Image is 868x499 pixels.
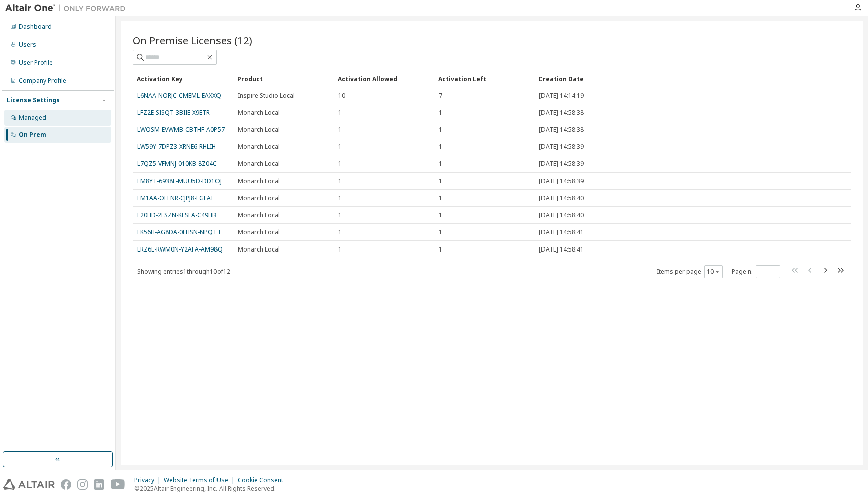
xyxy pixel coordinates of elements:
span: Monarch Local [238,177,280,185]
div: Creation Date [538,71,807,87]
a: LK56H-AG8DA-0EHSN-NPQTT [137,228,221,236]
span: Monarch Local [238,211,280,219]
a: LW59Y-7DPZ3-XRNE6-RHLIH [137,142,216,151]
span: Monarch Local [238,160,280,168]
span: Monarch Local [238,194,280,202]
span: Monarch Local [238,143,280,151]
span: On Premise Licenses (12) [133,33,252,47]
span: [DATE] 14:58:38 [539,126,584,134]
div: Company Profile [19,77,66,85]
span: 1 [338,211,342,219]
img: youtube.svg [111,479,125,490]
a: L20HD-2FSZN-KFSEA-C49HB [137,211,216,219]
span: 1 [439,194,442,202]
img: altair_logo.svg [3,479,55,490]
span: Inspire Studio Local [238,92,295,100]
div: License Settings [7,96,60,104]
div: User Profile [19,59,53,67]
div: Website Terms of Use [164,476,238,484]
span: Showing entries 1 through 10 of 12 [137,267,230,276]
div: Dashboard [19,23,52,31]
span: 1 [439,109,442,117]
span: [DATE] 14:58:40 [539,211,584,219]
span: [DATE] 14:14:19 [539,92,584,100]
span: 1 [439,160,442,168]
a: LRZ6L-RWM0N-Y2AFA-AM98Q [137,245,223,254]
a: L6NAA-NORJC-CMEML-EAXXQ [137,91,221,100]
div: Cookie Consent [238,476,289,484]
a: LFZ2E-SISQT-3BIIE-X9ETR [137,108,210,117]
span: [DATE] 14:58:39 [539,177,584,185]
span: 1 [338,245,342,254]
span: 1 [439,211,442,219]
span: [DATE] 14:58:38 [539,109,584,117]
div: Managed [19,114,46,122]
span: [DATE] 14:58:39 [539,143,584,151]
span: 7 [439,92,442,100]
img: linkedin.svg [94,479,104,490]
span: 1 [338,194,342,202]
span: 1 [439,228,442,236]
a: LWOSM-EVWMB-CBTHF-A0P57 [137,125,225,134]
div: Product [237,71,330,87]
div: On Prem [19,131,46,139]
a: LM8YT-6938F-MUU5D-DD1OJ [137,177,222,185]
span: Monarch Local [238,126,280,134]
span: 1 [439,143,442,151]
span: [DATE] 14:58:39 [539,160,584,168]
span: 1 [338,143,342,151]
span: 1 [439,177,442,185]
span: 1 [338,177,342,185]
span: Monarch Local [238,245,280,254]
span: [DATE] 14:58:41 [539,245,584,254]
div: Privacy [134,476,164,484]
span: [DATE] 14:58:40 [539,194,584,202]
img: instagram.svg [77,479,88,490]
span: 1 [439,126,442,134]
span: Monarch Local [238,109,280,117]
button: 10 [707,268,720,276]
span: 1 [338,126,342,134]
div: Activation Left [438,71,530,87]
span: 1 [338,228,342,236]
span: Monarch Local [238,228,280,236]
a: L7QZ5-VFMNJ-010KB-8Z04C [137,159,217,168]
span: 1 [338,109,342,117]
p: © 2025 Altair Engineering, Inc. All Rights Reserved. [134,484,289,493]
div: Activation Allowed [338,71,430,87]
span: 1 [338,160,342,168]
span: [DATE] 14:58:41 [539,228,584,236]
div: Users [19,41,36,49]
img: facebook.svg [61,479,71,490]
span: 10 [338,92,345,100]
img: Altair One [5,3,131,13]
a: LM1AA-OLLNR-CJPJ8-EGFAI [137,194,213,202]
span: Items per page [657,265,723,278]
span: 1 [439,245,442,254]
span: Page n. [732,265,780,278]
div: Activation Key [137,71,229,87]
